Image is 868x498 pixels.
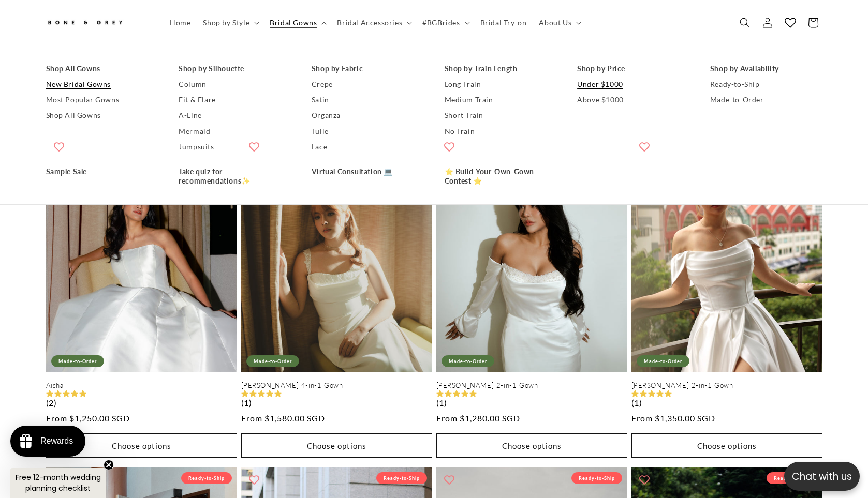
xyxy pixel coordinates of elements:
[710,77,822,92] a: Ready-to-Ship
[179,61,291,77] a: Shop by Silhouette
[40,436,73,446] div: Rewards
[577,77,689,92] a: Under $1000
[179,92,291,108] a: Fit & Flare
[539,18,571,27] span: About Us
[312,92,424,108] a: Satin
[533,12,585,34] summary: About Us
[733,11,756,34] summary: Search
[445,92,557,108] a: Medium Train
[46,92,158,108] a: Most Popular Gowns
[439,470,460,490] button: Add to wishlist
[445,61,557,77] a: Shop by Train Length
[49,137,69,157] button: Add to wishlist
[634,470,655,490] button: Add to wishlist
[46,61,158,77] a: Shop All Gowns
[164,12,197,34] a: Home
[46,433,237,458] button: Choose options
[312,61,424,77] a: Shop by Fabric
[179,77,291,92] a: Column
[179,164,291,189] a: Take quiz for recommendations✨
[46,14,124,32] img: Bone and Grey Bridal
[241,381,432,390] a: [PERSON_NAME] 4-in-1 Gown
[784,469,860,484] p: Chat with us
[445,124,557,139] a: No Train
[197,12,263,34] summary: Shop by Style
[445,164,557,189] a: ⭐ Build-Your-Own-Gown Contest ⭐
[312,139,424,155] a: Lace
[10,468,106,498] div: Free 12-month wedding planning checklistClose teaser
[631,433,822,458] button: Choose options
[445,77,557,92] a: Long Train
[422,18,460,27] span: #BGBrides
[179,108,291,124] a: A-Line
[312,77,424,92] a: Crepe
[784,462,860,491] button: Open chatbox
[170,18,190,27] span: Home
[16,472,101,493] span: Free 12-month wedding planning checklist
[244,137,264,157] button: Add to wishlist
[439,137,460,157] button: Add to wishlist
[436,381,627,390] a: [PERSON_NAME] 2-in-1 Gown
[710,92,822,108] a: Made-to-Order
[203,18,249,27] span: Shop by Style
[634,137,655,157] button: Add to wishlist
[244,470,264,490] button: Add to wishlist
[445,108,557,124] a: Short Train
[416,12,474,34] summary: #BGBrides
[179,139,291,155] a: Jumpsuits
[42,10,153,35] a: Bone and Grey Bridal
[710,61,822,77] a: Shop by Availability
[577,92,689,108] a: Above $1000
[46,164,158,179] a: Sample Sale
[270,18,317,27] span: Bridal Gowns
[46,77,158,92] a: New Bridal Gowns
[312,124,424,139] a: Tulle
[474,12,533,34] a: Bridal Try-on
[436,433,627,458] button: Choose options
[179,124,291,139] a: Mermaid
[577,61,689,77] a: Shop by Price
[312,108,424,124] a: Organza
[337,18,402,27] span: Bridal Accessories
[631,381,822,390] a: [PERSON_NAME] 2-in-1 Gown
[331,12,416,34] summary: Bridal Accessories
[46,108,158,124] a: Shop All Gowns
[480,18,527,27] span: Bridal Try-on
[312,164,424,179] a: Virtual Consultation 💻
[241,433,432,458] button: Choose options
[263,12,331,34] summary: Bridal Gowns
[104,460,114,470] button: Close teaser
[46,381,237,390] a: Aisha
